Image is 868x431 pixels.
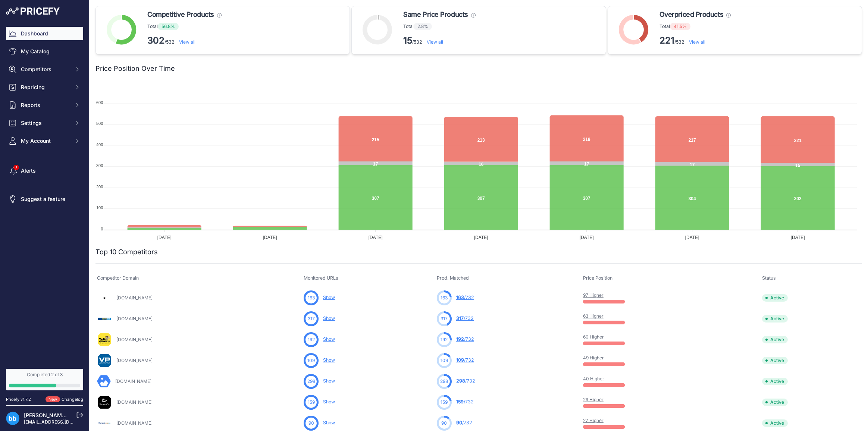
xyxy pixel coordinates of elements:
[659,35,674,46] strong: 221
[456,315,474,321] a: 317/732
[659,35,731,47] p: /532
[263,235,277,240] tspan: [DATE]
[6,192,83,206] a: Suggest a feature
[97,275,139,281] span: Competitor Domain
[157,235,172,240] tspan: [DATE]
[96,142,103,147] tspan: 400
[441,295,448,301] span: 163
[96,163,103,168] tspan: 300
[24,419,102,425] a: [EMAIL_ADDRESS][DOMAIN_NAME]
[147,35,222,47] p: /532
[304,275,338,281] span: Monitored URLs
[456,357,474,363] a: 109/732
[456,420,462,425] span: 90
[308,315,315,322] span: 317
[116,337,153,342] a: [DOMAIN_NAME]
[6,81,83,94] button: Repricing
[583,292,604,298] a: 97 Higher
[427,39,443,45] a: View all
[762,275,776,281] span: Status
[6,7,60,15] img: Pricefy Logo
[323,420,335,425] a: Show
[96,121,103,126] tspan: 500
[762,419,788,427] span: Active
[583,376,604,381] a: 40 Higher
[6,27,83,40] a: Dashboard
[323,295,335,300] a: Show
[307,378,315,385] span: 298
[456,315,464,321] span: 317
[437,275,469,281] span: Prod. Matched
[6,98,83,112] button: Reports
[580,235,594,240] tspan: [DATE]
[116,316,153,321] a: [DOMAIN_NAME]
[147,35,164,46] strong: 302
[762,315,788,323] span: Active
[62,397,83,402] a: Changelog
[21,66,70,73] span: Competitors
[456,295,464,300] span: 163
[583,313,604,319] a: 63 Higher
[147,23,222,30] p: Total
[369,235,383,240] tspan: [DATE]
[96,185,103,189] tspan: 200
[46,396,60,403] span: New
[403,35,475,47] p: /532
[96,205,103,210] tspan: 100
[6,45,83,58] a: My Catalog
[403,9,468,20] span: Same Price Products
[95,63,175,74] h2: Price Position Over Time
[116,399,153,405] a: [DOMAIN_NAME]
[583,334,604,340] a: 60 Higher
[762,294,788,302] span: Active
[308,336,315,343] span: 192
[6,396,31,403] div: Pricefy v1.7.2
[762,378,788,385] span: Active
[6,134,83,148] button: My Account
[323,399,335,405] a: Show
[456,378,475,384] a: 298/732
[6,369,83,390] a: Completed 2 of 3
[179,39,195,45] a: View all
[147,9,214,20] span: Competitive Products
[670,23,690,30] span: 41.5%
[456,420,472,425] a: 90/732
[308,420,314,427] span: 90
[323,336,335,342] a: Show
[308,295,315,301] span: 163
[583,397,604,402] a: 29 Higher
[308,399,315,406] span: 159
[456,399,474,405] a: 159/732
[583,418,604,423] a: 27 Higher
[456,399,464,405] span: 159
[689,39,705,45] a: View all
[307,357,315,364] span: 109
[685,235,699,240] tspan: [DATE]
[403,23,475,30] p: Total
[441,315,448,322] span: 317
[9,372,80,378] div: Completed 2 of 3
[158,23,179,30] span: 56.8%
[474,235,488,240] tspan: [DATE]
[456,336,464,342] span: 192
[6,116,83,130] button: Settings
[762,336,788,343] span: Active
[6,63,83,76] button: Competitors
[791,235,805,240] tspan: [DATE]
[456,295,474,300] a: 163/732
[116,358,153,363] a: [DOMAIN_NAME]
[440,378,448,385] span: 298
[95,247,158,257] h2: Top 10 Competitors
[441,399,448,406] span: 159
[441,357,448,364] span: 109
[441,336,448,343] span: 192
[583,275,612,281] span: Price Position
[6,164,83,177] a: Alerts
[456,357,464,363] span: 109
[116,295,153,301] a: [DOMAIN_NAME]
[323,378,335,384] a: Show
[414,23,432,30] span: 2.8%
[21,119,70,127] span: Settings
[101,227,103,231] tspan: 0
[762,399,788,406] span: Active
